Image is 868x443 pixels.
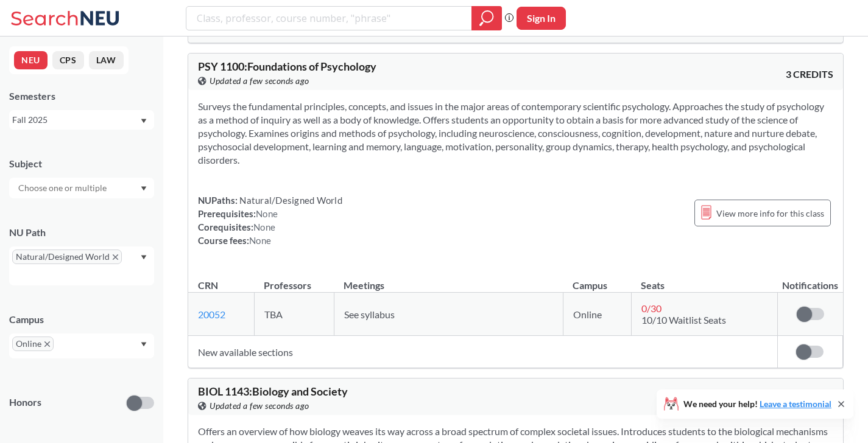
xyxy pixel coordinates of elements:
svg: Dropdown arrow [141,119,147,124]
span: BIOL 1143 : Biology and Society [198,385,348,398]
span: View more info for this class [716,206,824,221]
div: Natural/Designed WorldX to remove pillDropdown arrow [9,246,154,285]
button: LAW [89,51,124,69]
svg: X to remove pill [44,341,50,347]
div: Subject [9,157,154,170]
span: 10/10 Waitlist Seats [641,314,726,326]
svg: magnifying glass [479,10,494,27]
span: 3 CREDITS [786,68,833,81]
div: Dropdown arrow [9,178,154,198]
span: PSY 1100 : Foundations of Psychology [198,60,376,73]
td: TBA [254,293,334,336]
th: Campus [563,267,631,293]
a: 20052 [198,309,225,320]
th: Professors [254,267,334,293]
span: None [253,221,275,232]
span: OnlineX to remove pill [12,337,54,351]
span: We need your help! [683,400,831,408]
div: NUPaths: Prerequisites: Corequisites: Course fees: [198,194,342,247]
span: Updated a few seconds ago [210,399,309,413]
p: Honors [9,396,41,410]
span: None [249,235,271,246]
input: Choose one or multiple [12,181,115,195]
span: None [256,208,278,219]
th: Seats [631,267,777,293]
svg: Dropdown arrow [141,255,147,260]
svg: Dropdown arrow [141,186,147,191]
div: Fall 2025Dropdown arrow [9,110,154,130]
td: New available sections [188,336,777,368]
div: Semesters [9,89,154,103]
span: Updated a few seconds ago [210,74,309,88]
div: OnlineX to remove pillDropdown arrow [9,333,154,358]
div: Campus [9,313,154,326]
div: CRN [198,279,218,292]
span: Natural/Designed World [238,195,342,206]
svg: X to remove pill [113,254,118,260]
svg: Dropdown arrow [141,342,147,347]
section: Surveys the fundamental principles, concepts, and issues in the major areas of contemporary scien... [198,100,833,167]
span: Natural/Designed WorldX to remove pill [12,249,122,264]
span: 0 / 30 [641,302,662,314]
div: NU Path [9,226,154,239]
th: Notifications [777,267,842,293]
td: Online [563,293,631,336]
a: Leave a testimonial [760,399,831,409]
input: Class, professor, course number, "phrase" [196,8,463,29]
div: Fall 2025 [12,113,139,127]
div: magnifying glass [471,6,502,30]
button: Sign In [517,7,566,30]
button: NEU [14,51,48,69]
button: CPS [52,51,84,69]
th: Meetings [334,267,563,293]
span: See syllabus [344,309,395,320]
